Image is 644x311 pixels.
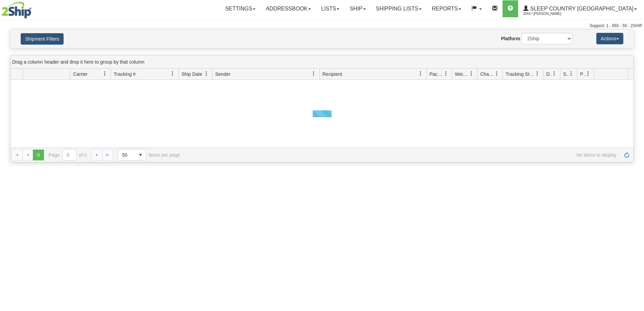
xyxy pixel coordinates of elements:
span: Page sizes drop down [118,149,146,161]
span: Sleep Country [GEOGRAPHIC_DATA] [529,6,634,12]
div: Support: 1 - 855 - 55 - 2SHIP [2,23,642,29]
a: Reports [427,0,466,17]
span: Sender [215,71,230,77]
span: Delivery Status [546,71,552,77]
span: Weight [455,71,469,77]
span: Charge [480,71,494,77]
span: Page 0 [33,150,44,160]
span: Tracking # [114,71,136,77]
button: Shipment Filters [21,33,64,45]
button: Actions [596,33,623,44]
span: Tracking Status [506,71,535,77]
span: No items to display [190,152,617,158]
span: Page of 0 [49,149,87,161]
span: Recipient [323,71,342,77]
span: Shipment Issues [563,71,569,77]
a: Carrier filter column settings [99,68,111,80]
a: Sleep Country [GEOGRAPHIC_DATA] 2044 / [PERSON_NAME] [518,0,642,17]
a: Tracking # filter column settings [167,68,178,80]
a: Settings [220,0,261,17]
a: Ship [345,0,371,17]
div: grid grouping header [10,55,634,69]
span: Pickup Status [580,71,586,77]
span: Carrier [73,71,88,77]
a: Tracking Status filter column settings [532,68,543,80]
a: Lists [316,0,345,17]
a: Delivery Status filter column settings [549,68,560,80]
a: Charge filter column settings [491,68,503,80]
label: Platform [501,35,520,42]
a: Refresh [621,150,632,160]
a: Shipping lists [371,0,427,17]
a: Pickup Status filter column settings [582,68,594,80]
a: Shipment Issues filter column settings [565,68,577,80]
span: items per page [118,149,180,161]
a: Weight filter column settings [466,68,477,80]
iframe: chat widget [628,121,643,190]
a: Ship Date filter column settings [201,68,212,80]
a: Sender filter column settings [308,68,319,80]
a: Recipient filter column settings [415,68,426,80]
a: Packages filter column settings [440,68,452,80]
span: 50 [122,152,131,158]
span: Ship Date [181,71,202,77]
span: select [135,150,146,160]
span: Packages [429,71,444,77]
span: 2044 / [PERSON_NAME] [523,10,574,17]
a: Addressbook [261,0,316,17]
img: logo2044.jpg [2,2,31,19]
